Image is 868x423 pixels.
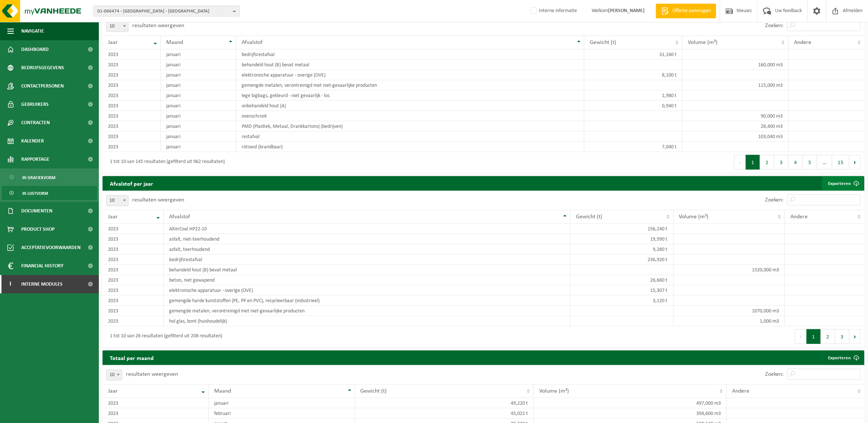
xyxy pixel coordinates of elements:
span: Product Shop [21,220,55,238]
td: 9,280 t [570,244,674,255]
td: hol glas, bont (huishoudelijk) [164,316,570,326]
td: 2023 [103,111,161,121]
a: Offerte aanvragen [656,4,716,18]
label: Zoeken: [765,23,783,29]
span: Jaar [108,388,118,394]
button: 15 [832,155,849,170]
h2: Totaal per maand [103,350,161,365]
span: Documenten [21,202,52,220]
td: 2023 [103,255,164,265]
span: 10 [106,195,128,206]
td: 394,600 m3 [534,408,727,419]
td: 2023 [103,306,164,316]
td: 2023 [103,101,161,111]
td: januari [161,142,236,152]
label: resultaten weergeven [126,371,178,377]
td: beton, niet gewapend [164,275,570,285]
button: 01-066474 - [GEOGRAPHIC_DATA] - [GEOGRAPHIC_DATA] [93,5,240,16]
td: AlterCoal HP22-10 [164,224,570,234]
td: 2023 [103,316,164,326]
a: In lijstvorm [2,186,97,200]
td: 90,000 m3 [682,111,789,121]
span: In lijstvorm [22,186,48,200]
button: Next [849,329,861,344]
td: gemengde metalen, verontreinigd met niet-gevaarlijke producten [164,306,570,316]
span: Kalender [21,132,44,150]
td: januari [161,70,236,80]
td: gemengde harde kunststoffen (PE, PP en PVC), recycleerbaar (industrieel) [164,296,570,306]
td: 3,120 t [570,296,674,306]
span: Bedrijfsgegevens [21,59,64,77]
td: januari [161,121,236,131]
td: PMD (Plastiek, Metaal, Drankkartons) (bedrijven) [236,121,584,131]
td: restafval [236,131,584,142]
button: 1 [806,329,821,344]
span: Gebruikers [21,95,49,114]
td: asfalt, teerhoudend [164,244,570,255]
td: januari [161,60,236,70]
td: 1520,000 m3 [674,265,785,275]
td: 19,990 t [570,234,674,244]
span: Contactpersonen [21,77,64,95]
button: 4 [789,155,803,170]
button: Previous [795,329,806,344]
span: Acceptatievoorwaarden [21,238,81,257]
td: 7,040 t [584,142,682,152]
td: 2023 [103,90,161,101]
span: Volume (m³) [679,214,709,220]
td: 2023 [103,265,164,275]
span: Dashboard [21,40,49,59]
td: asfalt, niet-teerhoudend [164,234,570,244]
td: januari [161,80,236,90]
td: 15,307 t [570,285,674,296]
span: Financial History [21,257,63,275]
td: 2023 [103,142,161,152]
span: 01-066474 - [GEOGRAPHIC_DATA] - [GEOGRAPHIC_DATA] [97,6,230,17]
td: 2023 [103,224,164,234]
span: Maand [166,40,183,45]
td: 2023 [103,275,164,285]
button: 2 [760,155,774,170]
h2: Afvalstof per jaar [103,176,160,190]
span: Maand [214,388,231,394]
td: 2023 [103,49,161,60]
td: bedrijfsrestafval [164,255,570,265]
span: 10 [107,21,128,31]
td: 2023 [103,296,164,306]
button: Next [849,155,861,170]
td: behandeld hout (B) bevat metaal [236,60,584,70]
span: Andere [790,214,808,220]
button: 3 [835,329,849,344]
button: 3 [774,155,789,170]
td: januari [209,398,355,408]
td: 28,400 m3 [682,121,789,131]
td: 8,100 t [584,70,682,80]
span: Afvalstof [169,214,190,220]
strong: [PERSON_NAME] [608,8,645,14]
label: Zoeken: [765,372,783,378]
td: 2023 [103,398,209,408]
td: 2023 [103,70,161,80]
td: februari [209,408,355,419]
span: Jaar [108,40,118,45]
a: Exporteren [822,350,864,365]
td: 160,000 m3 [682,60,789,70]
td: 115,000 m3 [682,80,789,90]
td: onbehandeld hout (A) [236,101,584,111]
span: 10 [106,21,128,32]
td: 1,000 m3 [674,316,785,326]
span: Andere [794,40,811,45]
td: 2023 [103,244,164,255]
td: lege bigbags, gekleurd - niet gevaarlijk - los [236,90,584,101]
td: 2023 [103,131,161,142]
a: Exporteren [822,176,864,191]
span: Volume (m³) [688,40,718,45]
label: resultaten weergeven [132,23,184,29]
td: januari [161,101,236,111]
td: 497,000 m3 [534,398,727,408]
td: behandeld hout (B) bevat metaal [164,265,570,275]
td: januari [161,49,236,60]
td: 49,220 t [355,398,534,408]
span: 10 [107,370,122,380]
td: 156,240 t [570,224,674,234]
